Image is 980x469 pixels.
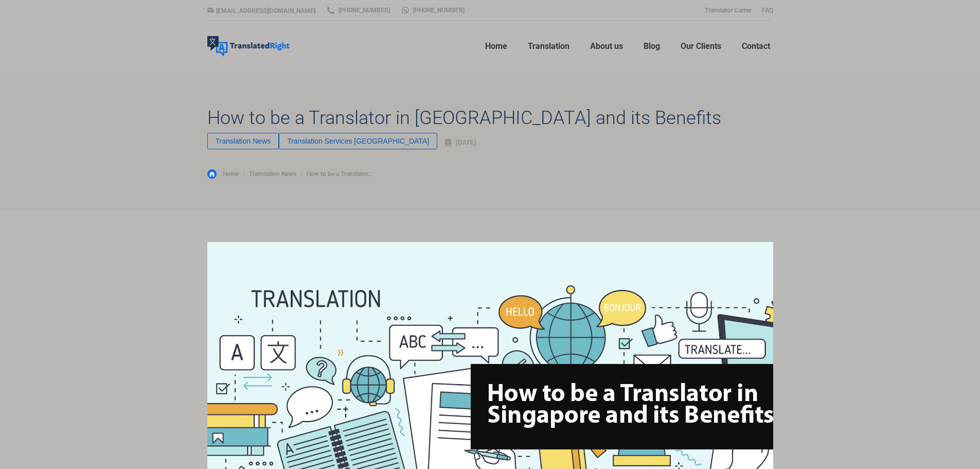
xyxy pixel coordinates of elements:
a: Our Clients [678,30,724,63]
span: Contact [742,41,770,51]
h1: How to be a Translator in [GEOGRAPHIC_DATA] and its Benefits [207,107,721,129]
a: Contact [739,30,773,63]
img: Translated Right [207,36,290,57]
span: Blog [644,41,660,51]
a: [PHONE_NUMBER] [400,6,465,15]
span: Home [223,170,239,178]
a: [EMAIL_ADDRESS][DOMAIN_NAME] [216,7,315,14]
span: Our Clients [681,41,721,51]
a: About us [587,30,626,63]
a: [DATE] [445,136,476,149]
a: Translator Career [705,7,752,14]
a: Translation News [249,170,296,178]
span: Home [485,41,507,51]
a: Home [207,169,239,179]
span: Translation [528,41,569,51]
a: Translation News [207,133,279,149]
a: Home [482,30,510,63]
a: FAQ [762,7,773,14]
a: Translation [525,30,573,63]
time: [DATE] [456,139,476,146]
a: [PHONE_NUMBER] [326,6,390,15]
a: Translation Services [GEOGRAPHIC_DATA] [279,133,437,149]
span: About us [590,41,623,51]
span: Categories: , [207,135,442,150]
span: How to be a Translator… [307,170,372,178]
a: Blog [640,30,663,63]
